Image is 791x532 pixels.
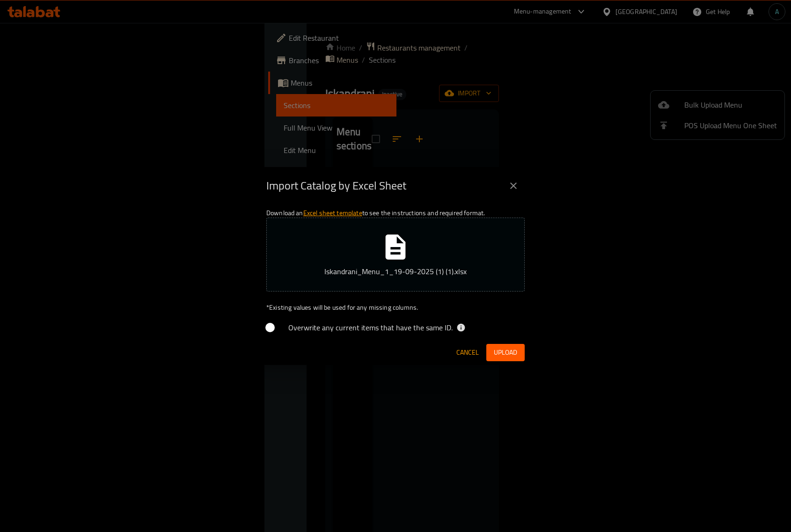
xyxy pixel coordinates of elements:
[494,347,517,358] span: Upload
[456,347,479,358] span: Cancel
[486,344,525,361] button: Upload
[281,266,510,277] p: Iskandrani_Menu_1_19-09-2025 (1) (1).xlsx
[456,323,466,332] svg: If the overwrite option isn't selected, then the items that match an existing ID will be ignored ...
[453,344,483,361] button: Cancel
[288,322,453,333] span: Overwrite any current items that have the same ID.
[266,178,406,193] h2: Import Catalog by Excel Sheet
[502,175,525,197] button: close
[255,204,536,340] div: Download an to see the instructions and required format.
[266,218,525,292] button: Iskandrani_Menu_1_19-09-2025 (1) (1).xlsx
[303,207,362,219] a: Excel sheet template
[266,303,525,312] p: Existing values will be used for any missing columns.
